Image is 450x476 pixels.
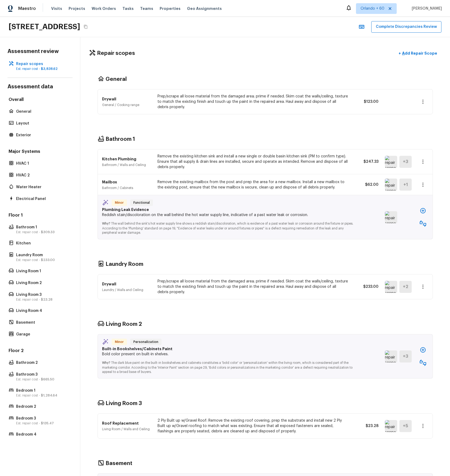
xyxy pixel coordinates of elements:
[371,21,441,33] button: Complete Discrepancies Review
[102,352,355,357] p: Bold color present on built-in shelves.
[51,6,62,11] span: Visits
[16,416,69,421] p: Bedroom 3
[16,230,69,234] p: Est. repair cost -
[157,279,348,295] p: Prep/scrape all loose material from the damaged area; prime if needed. Skim coat the walls/ceilin...
[102,421,151,426] p: Roof Replacement
[385,281,397,293] img: repair scope asset
[354,182,378,187] p: $62.00
[41,67,58,70] span: $3,838.62
[102,346,355,352] p: Built-in Bookshelves/Cabinets Paint
[403,182,408,188] h5: + 1
[41,378,54,381] span: $665.50
[122,7,134,10] span: Tasks
[16,332,69,337] p: Garage
[102,186,151,190] p: Bathroom / Cabinets
[102,96,151,102] p: Drywall
[394,48,441,59] button: +Add Repair Scope
[113,339,126,345] span: Minor
[16,372,69,377] p: Bathroom 3
[354,159,378,164] p: $247.33
[7,83,73,91] h4: Assessment data
[102,156,151,162] p: Kitchen Plumbing
[131,200,152,205] span: Functional
[16,320,69,325] p: Basement
[16,360,69,365] p: Bathroom 2
[157,94,348,110] p: Prep/scrape all loose material from the damaged area; prime if needed. Skim coat the walls/ceilin...
[385,420,397,432] img: repair scope asset
[7,97,73,104] h5: Overall
[16,225,69,230] p: Bathroom 1
[403,159,408,165] h5: + 3
[157,418,348,434] p: 2 Ply Built up w/Gravel Roof: Remove the existing roof covering, prep the substrate and install n...
[385,156,397,168] img: repair scope asset
[7,212,73,219] h5: Floor 1
[16,258,69,262] p: Est. repair cost -
[7,348,73,355] h5: Floor 2
[16,61,69,67] p: Repair scopes
[106,136,135,143] h4: Bathroom 1
[18,6,36,11] span: Maestro
[16,67,69,71] p: Est. repair cost -
[82,23,89,30] button: Copy Address
[41,231,55,234] span: $309.33
[106,460,132,467] h4: Basement
[7,149,73,156] h5: Major Systems
[187,6,222,11] span: Geo Assignments
[157,154,348,170] p: Remove the existing kitchen sink and install a new single or double basin kitchen sink (PM to con...
[16,241,69,246] p: Kitchen
[16,292,69,297] p: Living Room 3
[16,161,69,166] p: HVAC 1
[131,339,160,345] span: Personalization
[106,76,127,83] h4: General
[102,207,355,212] p: Plumbing Leak Evidence
[385,211,397,223] img: repair scope asset
[102,179,151,185] p: Mailbox
[102,361,110,364] span: Why?
[16,308,69,313] p: Living Room 4
[16,404,69,409] p: Bedroom 2
[41,298,52,301] span: $23.28
[16,432,69,437] p: Bedroom 4
[157,179,348,190] p: Remove the existing mailbox from the post and prep the area for a new mailbox. Install a new mail...
[361,6,384,11] span: Orlando + 60
[7,48,73,55] h4: Assessment review
[106,321,142,328] h4: Living Room 2
[9,22,80,32] h2: [STREET_ADDRESS]
[16,184,69,190] p: Water Heater
[97,50,135,57] h4: Repair scopes
[16,393,69,398] p: Est. repair cost -
[16,133,69,138] p: Exterior
[403,284,408,290] h5: + 2
[102,281,151,287] p: Drywall
[16,297,69,302] p: Est. repair cost -
[102,163,151,167] p: Bathroom / Walls and Ceiling
[92,6,116,11] span: Work Orders
[410,6,442,11] span: [PERSON_NAME]
[41,394,57,397] span: $1,284.64
[102,218,355,235] p: The wall behind the sink's hot water supply line shows a reddish stain/discoloration, which is ev...
[16,252,69,258] p: Laundry Room
[41,422,54,425] span: $135.47
[16,269,69,274] p: Living Room 1
[401,51,437,56] p: Add Repair Scope
[69,6,85,11] span: Projects
[16,109,69,114] p: General
[385,350,397,362] img: repair scope asset
[102,427,151,431] p: Living Room / Walls and Ceiling
[16,421,69,425] p: Est. repair cost -
[140,6,153,11] span: Teams
[102,212,355,218] p: Reddish stain/discoloration on the wall behind the hot water supply line, indicative of a past wa...
[16,121,69,126] p: Layout
[102,288,151,292] p: Laundry / Walls and Ceiling
[354,284,378,289] p: $233.00
[160,6,181,11] span: Properties
[16,377,69,381] p: Est. repair cost -
[403,423,408,429] h5: + 5
[113,200,126,205] span: Minor
[102,357,355,374] p: The dark blue paint on the built-in bookshelves and cabinets constitutes a 'bold color' or 'perso...
[16,388,69,393] p: Bedroom 1
[102,103,151,107] p: General / Cooking range
[385,179,397,191] img: repair scope asset
[354,99,378,104] p: $123.00
[102,222,110,225] span: Why?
